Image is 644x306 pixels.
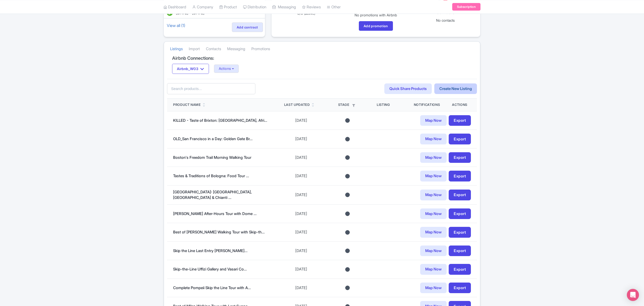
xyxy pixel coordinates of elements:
[278,241,325,260] td: [DATE]
[278,260,325,279] td: [DATE]
[166,22,186,29] a: View all (1)
[278,204,325,223] td: [DATE]
[284,102,310,107] div: Last Updated
[172,56,472,61] h4: Airbnb Connections:
[173,190,252,200] a: [GEOGRAPHIC_DATA]: [GEOGRAPHIC_DATA], [GEOGRAPHIC_DATA] & Chianti ...
[408,99,446,111] th: Notifications
[173,118,267,123] a: KILLED - Taste of Brixton: [GEOGRAPHIC_DATA], Afri...
[173,102,201,107] div: Product Name
[420,246,447,256] a: Map Now
[173,230,265,234] a: Best of [PERSON_NAME] Walking Tour with Skip-th...
[173,285,251,290] a: Complete Pompeii Skip the Line Tour with A...
[449,115,471,126] a: Export
[173,267,247,271] a: Skip-the-Line Uffizi Gallery and Vasari Co...
[449,227,471,238] a: Export
[330,102,365,107] div: Stage
[384,83,432,94] a: Quick Share Products
[449,190,471,200] a: Export
[278,111,325,130] td: [DATE]
[434,83,477,94] a: Create New Listing
[420,227,447,238] a: Map Now
[420,283,447,293] a: Map Now
[352,104,355,107] i: Filter by stage
[227,42,245,56] a: Messaging
[627,289,639,301] div: Open Intercom Messenger
[420,171,447,181] a: Map Now
[449,264,471,275] a: Export
[251,42,270,56] a: Promotions
[420,208,447,219] a: Map Now
[449,152,471,163] a: Export
[278,130,325,148] td: [DATE]
[206,42,221,56] a: Contacts
[446,99,477,111] th: Actions
[173,211,257,216] a: [PERSON_NAME] After-Hours Tour with Dome ...
[278,223,325,242] td: [DATE]
[420,264,447,275] a: Map Now
[278,185,325,204] td: [DATE]
[173,173,249,178] a: Tastes & Traditions of Bologna: Food Tour ...
[420,134,447,144] a: Map Now
[278,167,325,186] td: [DATE]
[278,279,325,297] td: [DATE]
[359,21,393,31] a: Add promotion
[449,246,471,256] a: Export
[173,155,251,160] a: Boston's Freedom Trail Morning Walking Tour
[189,42,200,56] a: Import
[167,83,255,95] input: Search products...
[449,283,471,293] a: Export
[232,22,263,32] a: Add contract
[214,65,239,73] button: Actions
[278,148,325,167] td: [DATE]
[170,42,183,56] a: Listings
[344,12,408,18] p: No promotions with Airbnb
[414,18,477,23] p: No contacts
[371,99,408,111] th: Listing
[172,64,209,74] button: Airbnb_W03
[449,171,471,181] a: Export
[420,115,447,126] a: Map Now
[420,190,447,200] a: Map Now
[173,248,248,253] a: Skip the Line Last Entry [PERSON_NAME]...
[173,136,253,141] a: OLD_San Francisco in a Day: Golden Gate Br...
[449,208,471,219] a: Export
[420,152,447,163] a: Map Now
[452,3,480,11] a: Subscription
[449,134,471,144] a: Export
